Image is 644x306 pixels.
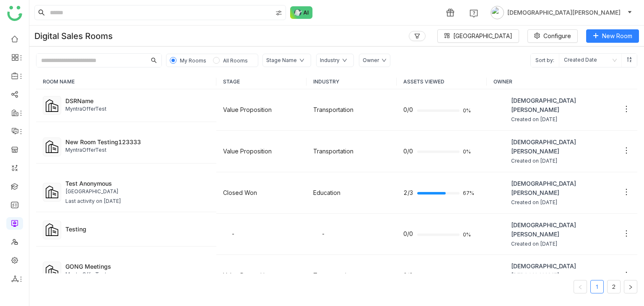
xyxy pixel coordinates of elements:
[493,186,507,200] img: 684a9b06de261c4b36a3cf65
[65,188,210,196] div: [GEOGRAPHIC_DATA]
[527,29,578,43] button: Configure
[607,280,621,293] li: 2
[602,31,632,41] span: New Room
[7,6,22,21] img: logo
[290,6,313,19] img: ask-buddy-normal.svg
[36,74,216,89] th: ROOM NAME
[511,199,618,207] span: Created on [DATE]
[608,280,620,293] a: 2
[403,271,413,280] span: 0/0
[403,229,413,239] span: 0/0
[363,57,379,65] div: Owner
[511,262,618,280] span: [DEMOGRAPHIC_DATA][PERSON_NAME]
[491,6,504,19] img: avatar
[543,31,571,41] span: Configure
[65,262,210,271] div: GONG Meetings
[511,220,618,239] span: [DEMOGRAPHIC_DATA][PERSON_NAME]
[470,9,478,18] img: help.svg
[463,232,473,237] span: 0%
[223,57,248,64] span: All Rooms
[531,54,559,67] span: Sort by:
[463,108,473,113] span: 0%
[463,149,473,154] span: 0%
[591,280,603,293] a: 1
[34,31,113,41] div: Digital Sales Rooms
[322,230,325,237] span: -
[493,269,507,282] img: 684a9b06de261c4b36a3cf65
[313,148,353,155] span: Transportation
[65,225,210,233] div: Testing
[65,197,121,205] div: Last activity on [DATE]
[266,57,297,65] div: Stage Name
[574,280,587,293] button: Previous Page
[223,272,272,279] span: Value Proposition
[453,31,512,41] span: [GEOGRAPHIC_DATA]
[590,280,604,293] li: 1
[511,157,618,165] span: Created on [DATE]
[216,74,306,89] th: STAGE
[487,74,637,89] th: OWNER
[463,191,473,196] span: 67%
[275,10,282,16] img: search-type.svg
[313,106,353,113] span: Transportation
[223,106,272,113] span: Value Proposition
[511,179,618,197] span: [DEMOGRAPHIC_DATA][PERSON_NAME]
[586,29,639,43] button: New Room
[507,8,621,17] span: [DEMOGRAPHIC_DATA][PERSON_NAME]
[320,57,340,65] div: Industry
[306,74,397,89] th: INDUSTRY
[511,240,618,248] span: Created on [DATE]
[624,280,637,293] button: Next Page
[65,105,210,113] div: MyntraOfferTest
[65,137,210,146] div: New Room Testing123333
[403,105,413,114] span: 0/0
[493,103,507,117] img: 684a9b06de261c4b36a3cf65
[437,29,519,43] button: [GEOGRAPHIC_DATA]
[180,57,206,64] span: My Rooms
[403,188,413,197] span: 2/3
[511,116,618,124] span: Created on [DATE]
[493,145,507,158] img: 684a9b06de261c4b36a3cf65
[223,189,257,196] span: Closed Won
[397,74,487,89] th: ASSETS VIEWED
[65,146,210,154] div: MyntraOfferTest
[65,96,210,105] div: DSRName
[65,271,210,279] div: MyntraOfferTest
[223,148,272,155] span: Value Proposition
[493,227,507,241] img: 684a9b06de261c4b36a3cf65
[511,96,618,114] span: [DEMOGRAPHIC_DATA][PERSON_NAME]
[313,272,353,279] span: Transportation
[65,179,210,188] div: Test Anonymous
[564,54,617,67] nz-select-item: Created Date
[489,6,634,19] button: [DEMOGRAPHIC_DATA][PERSON_NAME]
[403,147,413,156] span: 0/0
[511,137,618,156] span: [DEMOGRAPHIC_DATA][PERSON_NAME]
[231,230,235,237] span: -
[313,189,340,196] span: Education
